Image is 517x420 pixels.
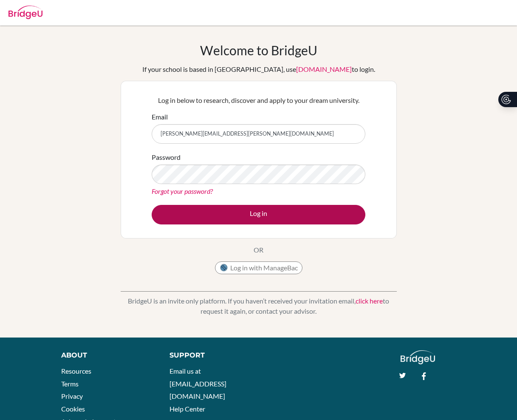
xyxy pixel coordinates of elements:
a: Terms [61,380,79,388]
a: Resources [61,367,91,375]
a: click here [356,297,383,305]
label: Email [152,112,168,122]
div: About [61,350,150,360]
a: Privacy [61,392,83,400]
p: OR [254,245,263,255]
div: Support [170,350,251,360]
a: [DOMAIN_NAME] [296,65,352,73]
a: Forgot your password? [152,187,213,195]
button: Log in with ManageBac [215,261,302,274]
img: Bridge-U [8,6,42,19]
h1: Welcome to BridgeU [200,43,317,58]
a: Email us at [EMAIL_ADDRESS][DOMAIN_NAME] [170,367,226,400]
p: BridgeU is an invite only platform. If you haven’t received your invitation email, to request it ... [121,296,397,316]
a: Help Center [170,405,205,413]
div: If your school is based in [GEOGRAPHIC_DATA], use to login. [142,64,375,74]
img: logo_white@2x-f4f0deed5e89b7ecb1c2cc34c3e3d731f90f0f143d5ea2071677605dd97b5244.png [401,350,435,364]
label: Password [152,152,181,162]
p: Log in below to research, discover and apply to your dream university. [152,95,365,105]
a: Cookies [61,405,85,413]
button: Log in [152,205,365,224]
